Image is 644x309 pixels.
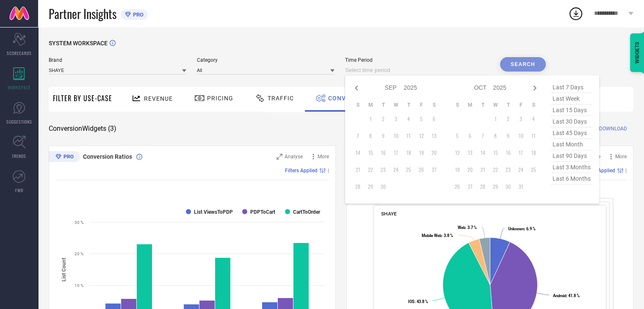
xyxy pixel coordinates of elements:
td: Tue Sep 16 2025 [377,146,390,159]
td: Fri Sep 19 2025 [415,146,428,159]
span: Partner Insights [49,5,116,22]
th: Monday [464,102,476,108]
span: Analyse [285,154,303,160]
td: Fri Oct 10 2025 [514,130,527,142]
th: Friday [415,102,428,108]
th: Tuesday [476,102,489,108]
tspan: Unknown [508,226,524,231]
td: Fri Sep 05 2025 [415,113,428,125]
td: Wed Sep 24 2025 [390,163,402,176]
span: PRO [131,11,144,18]
td: Sat Oct 18 2025 [527,146,540,159]
td: Wed Oct 08 2025 [489,130,502,142]
span: Brand [49,57,186,63]
tspan: Web [458,225,465,230]
tspan: Mobile Web [422,233,442,238]
td: Sun Oct 26 2025 [451,180,464,193]
div: Next month [530,83,540,93]
td: Thu Oct 16 2025 [502,146,514,159]
td: Wed Sep 03 2025 [390,113,402,125]
span: | [625,168,627,174]
text: : 41.8 % [553,293,580,298]
td: Sat Sep 06 2025 [428,113,440,125]
tspan: Android [553,293,566,298]
td: Fri Oct 24 2025 [514,163,527,176]
span: last 3 months [550,162,593,173]
span: last 15 days [550,105,593,116]
span: FWD [15,187,23,193]
text: 20 % [75,251,83,256]
td: Thu Oct 30 2025 [502,180,514,193]
span: Filter By Use-Case [53,93,112,103]
span: last 7 days [550,82,593,93]
div: Open download list [568,6,583,21]
td: Mon Oct 13 2025 [464,146,476,159]
span: Pricing [207,95,233,102]
td: Mon Sep 08 2025 [364,130,377,142]
input: Select time period [345,65,489,75]
text: 10 % [75,283,83,288]
td: Wed Oct 22 2025 [489,163,502,176]
span: SCORECARDS [7,50,32,56]
span: DOWNLOAD [599,124,627,133]
span: Filters Applied [285,168,318,174]
span: More [615,154,627,160]
td: Thu Sep 11 2025 [402,130,415,142]
span: last 45 days [550,127,593,139]
td: Mon Sep 01 2025 [364,113,377,125]
td: Sun Oct 12 2025 [451,146,464,159]
td: Mon Oct 27 2025 [464,180,476,193]
td: Fri Oct 03 2025 [514,113,527,125]
td: Sun Oct 05 2025 [451,130,464,142]
th: Saturday [428,102,440,108]
td: Sun Sep 28 2025 [351,180,364,193]
span: SYSTEM WORKSPACE [49,40,108,47]
span: SUGGESTIONS [6,119,32,125]
td: Thu Oct 02 2025 [502,113,514,125]
text: CartToOrder [293,209,321,215]
th: Sunday [351,102,364,108]
td: Thu Oct 09 2025 [502,130,514,142]
span: last month [550,139,593,150]
th: Tuesday [377,102,390,108]
div: Premium [49,151,80,164]
td: Tue Sep 23 2025 [377,163,390,176]
td: Mon Oct 06 2025 [464,130,476,142]
td: Sat Oct 11 2025 [527,130,540,142]
div: Previous month [351,83,362,93]
td: Tue Sep 09 2025 [377,130,390,142]
text: : 3.8 % [422,233,453,238]
td: Sun Sep 07 2025 [351,130,364,142]
th: Friday [514,102,527,108]
td: Sat Sep 13 2025 [428,130,440,142]
td: Sun Sep 21 2025 [351,163,364,176]
td: Wed Sep 10 2025 [390,130,402,142]
td: Tue Oct 21 2025 [476,163,489,176]
span: | [328,168,329,174]
td: Wed Oct 29 2025 [489,180,502,193]
th: Thursday [502,102,514,108]
th: Sunday [451,102,464,108]
td: Tue Oct 28 2025 [476,180,489,193]
td: Thu Sep 18 2025 [402,146,415,159]
td: Sat Oct 04 2025 [527,113,540,125]
td: Fri Oct 31 2025 [514,180,527,193]
td: Tue Sep 02 2025 [377,113,390,125]
text: PDPToCart [250,209,275,215]
td: Wed Oct 15 2025 [489,146,502,159]
svg: Zoom [276,154,282,160]
span: Conversion Ratios [83,153,132,160]
tspan: IOS [408,299,415,304]
td: Mon Sep 15 2025 [364,146,377,159]
td: Tue Oct 14 2025 [476,146,489,159]
span: More [318,154,329,160]
td: Wed Oct 01 2025 [489,113,502,125]
td: Sat Sep 20 2025 [428,146,440,159]
td: Sun Sep 14 2025 [351,146,364,159]
td: Mon Sep 22 2025 [364,163,377,176]
span: last week [550,93,593,105]
text: 30 % [75,220,83,225]
th: Monday [364,102,377,108]
th: Thursday [402,102,415,108]
tspan: List Count [61,257,67,281]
